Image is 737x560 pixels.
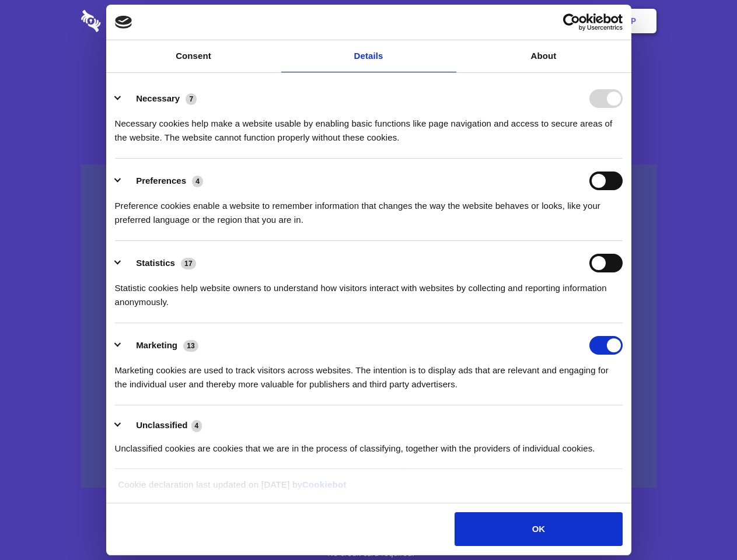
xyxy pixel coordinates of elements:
div: Cookie declaration last updated on [DATE] by [109,478,628,501]
label: Statistics [136,258,175,268]
button: Necessary (7) [115,89,204,108]
a: Consent [106,40,281,72]
button: Preferences (4) [115,171,211,190]
button: Unclassified (4) [115,418,209,433]
a: Pricing [343,3,393,39]
div: Preference cookies enable a website to remember information that changes the way the website beha... [115,190,623,227]
div: Unclassified cookies are cookies that we are in the process of classifying, together with the pro... [115,433,623,456]
label: Necessary [136,93,180,103]
a: Login [529,3,580,39]
div: Necessary cookies help make a website usable by enabling basic functions like page navigation and... [115,108,623,145]
iframe: Drift Widget Chat Controller [679,502,723,546]
button: OK [455,512,622,546]
span: 13 [183,340,198,352]
div: Statistic cookies help website owners to understand how visitors interact with websites by collec... [115,272,623,309]
img: logo [115,16,132,29]
h4: Auto-redaction of sensitive data, encrypted data sharing and self-destructing private chats. Shar... [81,106,656,145]
button: Statistics (17) [115,254,204,272]
img: logo-wordmark-white-trans-d4663122ce5f474addd5e946df7df03e33cb6a1c49d2221995e7729f52c070b2.svg [81,10,181,32]
a: About [456,40,631,72]
button: Marketing (13) [115,336,206,355]
span: 17 [181,258,196,269]
a: Contact [473,3,527,39]
div: Marketing cookies are used to track visitors across websites. The intention is to display ads tha... [115,355,623,391]
a: Usercentrics Cookiebot - opens in a new window [521,13,623,31]
h1: Eliminate Slack Data Loss. [81,52,656,94]
label: Preferences [136,176,186,185]
span: 4 [191,420,202,432]
a: Wistia video thumbnail [81,164,656,488]
a: Details [281,40,456,72]
label: Marketing [136,340,177,350]
span: 4 [192,176,203,187]
a: Cookiebot [302,480,347,489]
span: 7 [186,93,197,105]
